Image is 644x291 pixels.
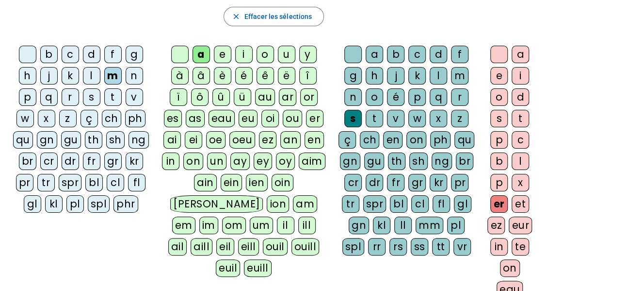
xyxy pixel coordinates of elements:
[62,153,79,170] div: dr
[263,238,288,256] div: ouil
[16,174,33,191] div: pr
[349,217,369,234] div: gn
[238,238,259,256] div: eill
[62,88,79,106] div: r
[257,67,274,85] div: ê
[207,153,226,170] div: un
[453,238,471,256] div: vr
[259,131,276,149] div: ez
[387,67,404,85] div: j
[276,153,295,170] div: oy
[432,238,450,256] div: tt
[408,88,426,106] div: p
[214,67,231,85] div: è
[171,67,189,85] div: à
[490,153,508,170] div: b
[411,195,429,213] div: cl
[451,88,468,106] div: r
[61,131,81,149] div: gu
[267,195,289,213] div: ion
[409,153,428,170] div: sh
[512,153,529,170] div: l
[368,238,386,256] div: rr
[364,153,384,170] div: gu
[408,174,426,191] div: gr
[430,67,447,85] div: l
[300,88,318,106] div: or
[490,110,508,127] div: s
[279,88,296,106] div: ar
[163,131,181,149] div: ai
[366,67,383,85] div: h
[172,217,195,234] div: em
[222,217,246,234] div: om
[230,153,250,170] div: ay
[216,259,240,277] div: euil
[19,153,36,170] div: br
[487,217,505,234] div: ez
[394,217,412,234] div: ll
[387,174,404,191] div: fr
[366,174,383,191] div: dr
[125,110,145,127] div: ph
[512,46,529,63] div: a
[373,217,390,234] div: kl
[239,110,258,127] div: eu
[255,88,275,106] div: au
[40,46,58,63] div: b
[490,67,508,85] div: e
[340,153,360,170] div: gn
[512,174,529,191] div: x
[512,110,529,127] div: t
[454,131,474,149] div: qu
[254,153,272,170] div: ey
[366,110,383,127] div: t
[59,110,77,127] div: z
[19,67,36,85] div: h
[406,131,426,149] div: on
[250,217,273,234] div: um
[16,110,34,127] div: w
[293,195,317,213] div: am
[272,174,294,191] div: oin
[416,217,443,234] div: mm
[408,46,426,63] div: c
[113,195,138,213] div: phr
[447,217,465,234] div: pl
[430,46,447,63] div: d
[366,88,383,106] div: o
[212,88,230,106] div: û
[490,131,508,149] div: p
[107,174,124,191] div: cl
[19,88,36,106] div: p
[214,46,231,63] div: e
[278,46,295,63] div: u
[193,67,210,85] div: â
[104,88,122,106] div: t
[193,46,210,63] div: a
[512,131,529,149] div: c
[408,67,426,85] div: k
[283,110,302,127] div: ou
[168,238,187,256] div: ail
[338,131,356,149] div: ç
[299,67,317,85] div: î
[277,217,294,234] div: il
[209,110,235,127] div: eau
[83,153,100,170] div: fr
[490,238,508,256] div: in
[186,110,205,127] div: as
[451,110,468,127] div: z
[104,46,122,63] div: f
[104,153,122,170] div: gr
[106,131,125,149] div: sh
[512,195,529,213] div: et
[80,110,98,127] div: ç
[66,195,84,213] div: pl
[408,110,426,127] div: w
[430,110,447,127] div: x
[85,174,103,191] div: bl
[224,7,324,26] button: Effacer les sélections
[430,131,451,149] div: ph
[411,238,428,256] div: ss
